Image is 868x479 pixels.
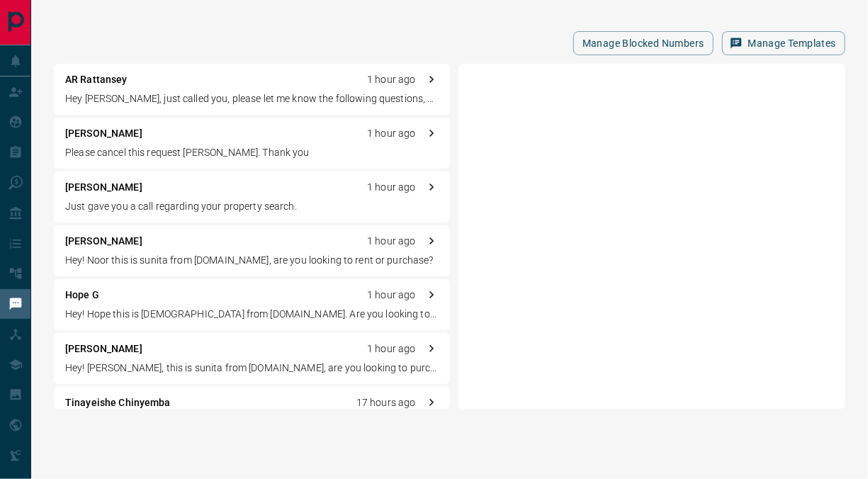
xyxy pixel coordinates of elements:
button: Manage Templates [722,31,845,55]
p: 1 hour ago [367,180,415,195]
p: 1 hour ago [367,72,415,87]
p: [PERSON_NAME] [65,180,142,195]
p: Please cancel this request [PERSON_NAME]. Thank you [65,145,439,160]
p: Tinayeishe Chinyemba [65,395,171,410]
button: Manage Blocked Numbers [573,31,714,55]
p: [PERSON_NAME] [65,126,142,141]
p: 1 hour ago [367,234,415,249]
p: [PERSON_NAME] [65,342,142,356]
p: Hey! [PERSON_NAME], this is sunita from [DOMAIN_NAME], are you looking to purchase a property or ... [65,361,439,376]
p: Hey! Hope this is [DEMOGRAPHIC_DATA] from [DOMAIN_NAME]. Are you looking to rent or purchase? [65,307,439,322]
p: Just gave you a call regarding your property search. [65,199,439,214]
p: 1 hour ago [367,126,415,141]
p: AR Rattansey [65,72,128,87]
p: 1 hour ago [367,288,415,303]
p: 1 hour ago [367,342,415,356]
p: Hey! Noor this is sunita from [DOMAIN_NAME], are you looking to rent or purchase? [65,253,439,268]
p: Hope G [65,288,99,303]
p: 17 hours ago [356,395,416,410]
p: Hey [PERSON_NAME], just called you, please let me know the following questions, when are you look... [65,91,439,106]
p: [PERSON_NAME] [65,234,142,249]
